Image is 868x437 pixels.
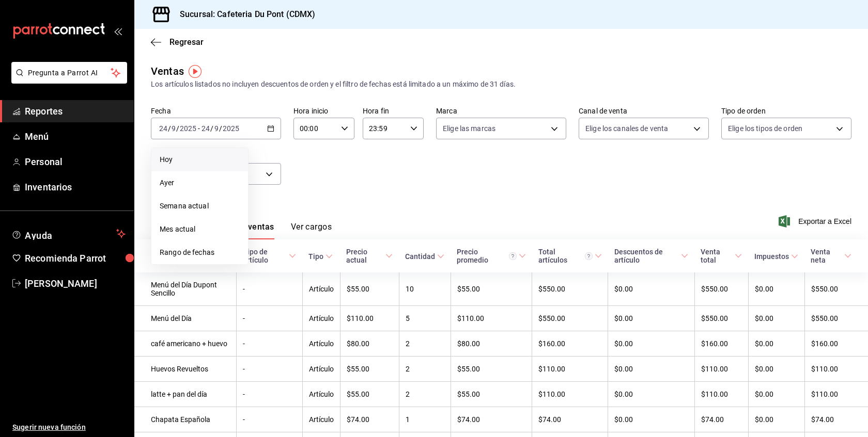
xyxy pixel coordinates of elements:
div: Total artículos [538,248,593,264]
span: Elige los canales de venta [585,123,668,134]
td: $0.00 [748,306,804,331]
td: $55.00 [451,382,532,407]
span: / [168,124,171,133]
td: $110.00 [804,382,868,407]
td: - [237,306,303,331]
td: 2 [399,382,451,407]
td: $550.00 [532,272,608,306]
label: Marca [436,107,566,115]
div: Tipo [308,252,323,261]
span: Precio promedio [457,248,526,264]
span: [PERSON_NAME] [25,277,126,290]
span: Venta neta [811,248,851,264]
td: $0.00 [608,357,695,382]
td: $55.00 [340,382,399,407]
td: Artículo [302,357,340,382]
td: $160.00 [532,331,608,357]
td: $55.00 [451,357,532,382]
label: Hora fin [363,107,424,115]
span: Reportes [25,104,126,118]
td: $550.00 [804,306,868,331]
span: Semana actual [160,201,240,212]
td: $0.00 [608,382,695,407]
svg: Precio promedio = Total artículos / cantidad [509,252,517,260]
td: 5 [399,306,451,331]
td: $55.00 [340,357,399,382]
span: Descuentos de artículo [614,248,689,264]
td: $74.00 [451,407,532,432]
td: - [237,272,303,306]
span: Hoy [160,154,240,165]
span: / [219,124,222,133]
td: $74.00 [804,407,868,432]
span: / [176,124,179,133]
span: - [198,124,200,133]
button: Tooltip marker [189,65,202,78]
td: $110.00 [532,382,608,407]
td: $0.00 [608,331,695,357]
td: Menú del Día [134,306,237,331]
div: Venta neta [811,248,842,264]
td: $0.00 [608,306,695,331]
td: - [237,331,303,357]
td: $80.00 [340,331,399,357]
input: -- [201,124,210,133]
span: Personal [25,155,126,169]
span: Elige los tipos de orden [728,123,802,134]
span: Venta total [701,248,742,264]
h3: Sucursal: Cafeteria Du Pont (CDMX) [172,8,315,21]
td: Artículo [302,306,340,331]
input: -- [171,124,176,133]
td: $110.00 [532,357,608,382]
td: $0.00 [748,357,804,382]
td: Artículo [302,407,340,432]
span: Recomienda Parrot [25,251,126,265]
span: Exportar a Excel [781,215,851,228]
span: / [210,124,213,133]
span: Cantidad [405,252,444,261]
td: Chapata Española [134,407,237,432]
div: Venta total [701,248,733,264]
td: $110.00 [694,357,748,382]
div: navigation tabs [167,222,332,239]
span: Inventarios [25,180,126,194]
input: -- [214,124,219,133]
input: ---- [222,124,240,133]
td: $550.00 [804,272,868,306]
td: $74.00 [340,407,399,432]
span: Menú [25,130,126,143]
td: $0.00 [748,407,804,432]
span: Sugerir nueva función [12,422,126,433]
span: Elige las marcas [443,123,495,134]
div: Cantidad [405,252,435,261]
td: $160.00 [804,331,868,357]
td: 1 [399,407,451,432]
td: $0.00 [608,272,695,306]
input: ---- [179,124,197,133]
td: Artículo [302,272,340,306]
div: Descuentos de artículo [614,248,679,264]
span: Rango de fechas [160,247,240,258]
input: -- [159,124,168,133]
div: Precio actual [346,248,383,264]
td: Artículo [302,382,340,407]
td: $110.00 [451,306,532,331]
span: Pregunta a Parrot AI [28,68,111,78]
td: $55.00 [340,272,399,306]
td: $0.00 [748,272,804,306]
label: Fecha [151,107,281,115]
span: Total artículos [538,248,602,264]
td: Artículo [302,331,340,357]
span: Ayuda [25,228,112,240]
td: - [237,382,303,407]
div: Impuestos [754,252,789,261]
td: $550.00 [532,306,608,331]
td: 10 [399,272,451,306]
span: Tipo de artículo [243,248,297,264]
svg: El total artículos considera cambios de precios en los artículos así como costos adicionales por ... [585,252,593,260]
td: Huevos Revueltos [134,357,237,382]
div: Ventas [151,63,184,79]
td: $110.00 [804,357,868,382]
td: $160.00 [694,331,748,357]
span: Regresar [169,37,204,47]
